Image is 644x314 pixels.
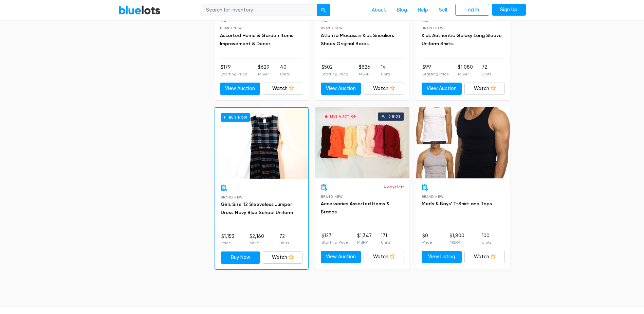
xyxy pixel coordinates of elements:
[422,251,462,263] a: View Listing
[422,239,432,245] p: Price
[321,195,343,198] span: Brand New
[388,115,401,118] div: 0 bids
[359,71,370,77] p: MSRP
[464,83,505,95] a: Watch
[263,251,302,264] a: Watch
[381,64,390,77] li: 14
[321,83,361,95] a: View Auction
[220,26,242,30] span: Brand New
[422,195,444,198] span: Brand New
[449,232,464,246] li: $1,800
[482,239,491,245] p: Units
[366,4,391,17] a: About
[458,71,473,77] p: MSRP
[434,4,453,17] a: Sell
[422,71,449,77] p: Starting Price
[321,71,348,77] p: Starting Price
[482,64,491,77] li: 72
[321,201,389,215] a: Accessories Assorted Items & Brands
[321,239,348,245] p: Starting Price
[482,232,491,246] li: 100
[321,33,394,47] a: Atlanta Mocassin Kids Sneakers Shoes Original Boxes
[391,4,412,17] a: Blog
[215,108,308,179] a: Buy Now
[258,71,270,77] p: MSRP
[422,26,444,30] span: Brand New
[221,195,243,199] span: Brand New
[381,71,390,77] p: Units
[220,33,293,47] a: Assorted Home & Garden Items Improvement & Decor
[364,83,404,95] a: Watch
[202,4,317,16] input: Search for inventory
[455,4,489,16] a: Log In
[221,251,260,264] a: Buy Now
[412,4,434,17] a: Help
[422,232,432,246] li: $0
[118,5,161,15] a: BlueLots
[458,64,473,77] li: $1,080
[221,233,234,246] li: $1,153
[321,251,361,263] a: View Auction
[359,64,370,77] li: $826
[383,184,404,190] p: 4 days left
[464,251,505,263] a: Watch
[221,240,234,246] p: Price
[263,83,303,95] a: Watch
[422,83,462,95] a: View Auction
[279,240,289,246] p: Units
[258,64,270,77] li: $629
[381,232,390,246] li: 171
[321,232,348,246] li: $127
[482,71,491,77] p: Units
[422,64,449,77] li: $99
[250,240,264,246] p: MSRP
[321,26,343,30] span: Brand New
[250,233,264,246] li: $2,160
[220,83,260,95] a: View Auction
[280,64,290,77] li: 40
[357,239,372,245] p: MSRP
[364,251,404,263] a: Watch
[315,107,409,178] a: Live Auction 0 bids
[280,71,290,77] p: Units
[221,71,247,77] p: Starting Price
[449,239,464,245] p: MSRP
[221,202,293,215] a: Girls Size 12 Sleeveless Jumper Dress Navy Blue School Uniform
[492,4,526,16] a: Sign Up
[221,64,247,77] li: $179
[422,33,502,47] a: Kids Authentic Galaxy Long Sleeve Uniform Shirts
[279,233,289,246] li: 72
[381,239,390,245] p: Units
[321,64,348,77] li: $502
[330,115,357,118] div: Live Auction
[357,232,372,246] li: $1,347
[221,113,250,122] h6: Buy Now
[422,201,492,207] a: Men's & Boys' T-Shirt and Tops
